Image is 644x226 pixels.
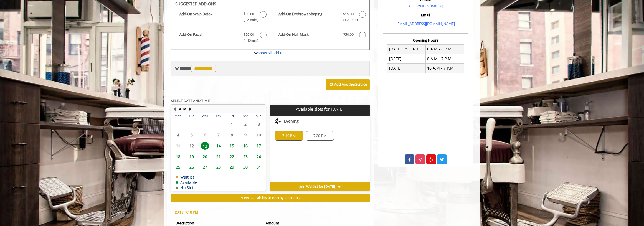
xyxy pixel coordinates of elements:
td: Select day26 [185,162,198,173]
span: 31 [255,163,263,171]
label: Add-On Eyebrows Shaping [273,11,366,24]
th: Sun [252,113,266,119]
td: Waitlist [176,175,197,179]
td: 8 A.M - 7 P.M [425,54,464,64]
span: 15 [228,142,236,150]
td: Select day24 [252,151,266,162]
span: $50.00 [244,11,254,17]
span: Evening [284,119,299,123]
div: 7:20 PM [306,131,334,141]
button: Next Month [188,106,192,112]
td: Select day29 [225,162,239,173]
button: Add AnotherService [326,79,370,90]
td: Select day23 [239,151,252,162]
span: 27 [201,163,209,171]
span: 14 [214,142,223,150]
a: + [PHONE_NUMBER] [409,4,443,9]
span: (+40min ) [241,37,257,43]
a: [EMAIL_ADDRESS][DOMAIN_NAME] [396,21,455,26]
td: Select day16 [239,140,252,151]
span: View availability at nearby locations [241,195,300,200]
span: 24 [255,153,263,161]
span: 7:10 PM [282,134,295,138]
span: $50.00 [343,32,354,37]
span: 29 [228,163,236,171]
span: 16 [241,142,250,150]
td: Select day21 [212,151,225,162]
span: (+20min ) [340,17,356,23]
span: 18 [174,153,182,161]
th: Sat [239,113,252,119]
b: Add-On Facial [179,32,238,43]
td: [DATE] [387,54,426,64]
h3: Email [384,13,467,17]
span: 20 [201,153,209,161]
span: 22 [228,153,236,161]
span: 26 [187,163,196,171]
a: Show All Add-ons [258,50,286,55]
span: 28 [214,163,223,171]
button: Previous Month [173,106,177,112]
td: Select day14 [212,140,225,151]
td: Select day22 [225,151,239,162]
button: View availability at nearby locations [171,194,370,202]
b: Description [175,220,194,225]
span: 7:20 PM [313,134,326,138]
span: $50.00 [244,32,254,37]
td: Select day17 [252,140,266,151]
td: 10 A.M - 7 P.M [425,64,464,73]
th: Thu [212,113,225,119]
td: Select day18 [171,151,185,162]
span: 21 [214,153,223,161]
span: Join Waitlist for [DATE] [299,184,335,189]
b: Add Another Service [334,82,367,87]
td: Select day20 [198,151,212,162]
b: SUGGESTED ADD-ONS [175,1,216,6]
b: Amount [266,220,279,225]
span: 30 [241,163,250,171]
td: [DATE] To [DATE] [387,44,426,54]
b: Add-On Hair Mask [278,32,337,38]
span: (+20min ) [241,17,257,23]
label: Add-On Scalp Detox [174,11,267,24]
td: Select day13 [198,140,212,151]
td: 8 A.M - 8 P.M [425,44,464,54]
td: Select day15 [225,140,239,151]
span: 13 [201,142,209,150]
button: Aug [179,106,186,112]
td: [DATE] [387,64,426,73]
b: SELECT DATE AND TIME [171,98,210,103]
td: Select day27 [198,162,212,173]
td: Select day31 [252,162,266,173]
th: Wed [198,113,212,119]
th: Tue [185,113,198,119]
label: Add-On Hair Mask [273,32,366,40]
td: Select day28 [212,162,225,173]
p: Available slots for [DATE] [272,107,367,111]
span: 19 [187,153,196,161]
span: 25 [174,163,182,171]
img: evening slots [275,118,281,125]
b: Add-On Scalp Detox [179,11,238,23]
span: 23 [241,153,250,161]
td: Select day30 [239,162,252,173]
th: Mon [171,113,185,119]
td: Select day25 [171,162,185,173]
span: $15.00 [343,11,354,17]
th: Fri [225,113,239,119]
label: Add-On Facial [174,32,267,45]
b: [DATE] 7:10 PM [174,210,198,215]
b: Add-On Eyebrows Shaping [278,11,337,23]
td: No Slots [176,186,197,190]
td: Available [176,180,197,184]
h3: Opening Hours [383,38,468,42]
span: 17 [255,142,263,150]
td: Select day19 [185,151,198,162]
div: 7:10 PM [275,131,303,141]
